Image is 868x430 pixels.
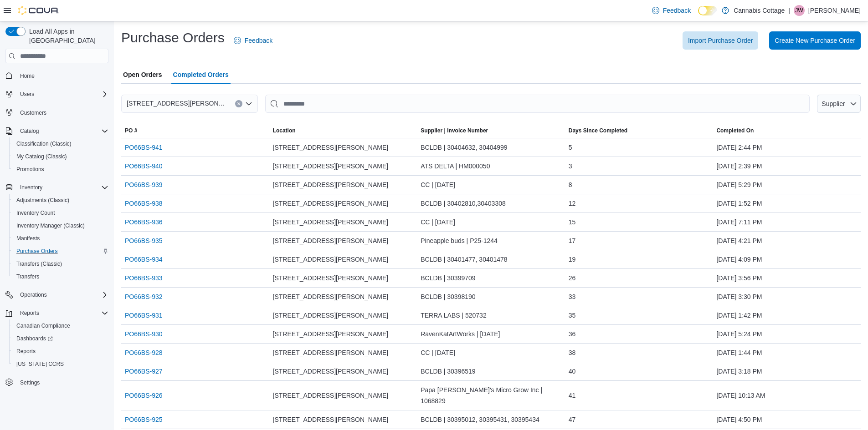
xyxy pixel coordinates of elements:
[125,235,163,246] a: PO66BS-935
[16,140,72,147] span: Classification (Classic)
[2,376,112,389] button: Settings
[273,347,389,358] span: [STREET_ADDRESS][PERSON_NAME]
[716,414,762,425] span: [DATE] 4:50 PM
[2,88,112,101] button: Users
[569,127,627,134] span: Days Since Completed
[716,217,762,228] span: [DATE] 7:11 PM
[13,151,108,162] span: My Catalog (Classic)
[16,377,43,388] a: Settings
[13,333,56,344] a: Dashboards
[273,414,389,425] span: [STREET_ADDRESS][PERSON_NAME]
[13,233,108,244] span: Manifests
[273,161,389,172] span: [STREET_ADDRESS][PERSON_NAME]
[273,254,389,265] span: [STREET_ADDRESS][PERSON_NAME]
[569,254,576,265] span: 19
[26,27,108,45] span: Load All Apps in [GEOGRAPHIC_DATA]
[421,127,488,134] span: Supplier | Invoice Number
[235,100,242,107] button: Clear input
[9,207,112,219] button: Inventory Count
[683,31,758,50] button: Import Purchase Order
[417,213,565,231] div: CC | [DATE]
[265,95,810,113] input: This is a search bar. After typing your query, hit enter to filter the results lower in the page.
[16,248,58,255] span: Purchase Orders
[125,217,163,228] a: PO66BS-936
[716,198,762,209] span: [DATE] 1:52 PM
[13,359,67,369] a: [US_STATE] CCRS
[16,166,44,173] span: Promotions
[20,127,39,135] span: Catalog
[716,347,762,358] span: [DATE] 1:44 PM
[20,91,34,98] span: Users
[121,123,269,138] button: PO #
[569,179,572,190] span: 8
[13,271,108,282] span: Transfers
[417,269,565,287] div: BCLDB | 30399709
[569,329,576,339] span: 36
[9,219,112,232] button: Inventory Manager (Classic)
[13,138,75,149] a: Classification (Classic)
[13,164,48,175] a: Promotions
[16,182,46,193] button: Inventory
[273,217,389,228] span: [STREET_ADDRESS][PERSON_NAME]
[417,157,565,175] div: ATS DELTA | HM000050
[125,198,163,209] a: PO66BS-938
[417,176,565,194] div: CC | [DATE]
[569,235,576,246] span: 17
[565,123,713,138] button: Days Since Completed
[16,182,108,193] span: Inventory
[13,138,108,149] span: Classification (Classic)
[13,258,66,269] a: Transfers (Classic)
[16,322,70,329] span: Canadian Compliance
[13,164,108,175] span: Promotions
[16,348,36,355] span: Reports
[417,232,565,250] div: Pineapple buds | P25-1244
[9,332,112,345] a: Dashboards
[20,309,39,317] span: Reports
[16,197,69,204] span: Adjustments (Classic)
[794,5,805,16] div: Jeffrey Warner
[16,107,108,118] span: Customers
[13,333,108,344] span: Dashboards
[273,366,389,377] span: [STREET_ADDRESS][PERSON_NAME]
[173,66,229,84] span: Completed Orders
[788,5,790,16] p: |
[417,288,565,306] div: BCLDB | 30398190
[16,222,85,229] span: Inventory Manager (Classic)
[16,377,108,388] span: Settings
[16,360,64,368] span: [US_STATE] CCRS
[716,329,762,339] span: [DATE] 5:24 PM
[16,209,55,217] span: Inventory Count
[13,346,108,357] span: Reports
[569,347,576,358] span: 38
[121,29,225,47] h1: Purchase Orders
[13,207,59,218] a: Inventory Count
[273,235,389,246] span: [STREET_ADDRESS][PERSON_NAME]
[16,89,108,100] span: Users
[9,319,112,332] button: Canadian Compliance
[13,151,71,162] a: My Catalog (Classic)
[125,161,163,172] a: PO66BS-940
[688,36,753,45] span: Import Purchase Order
[817,95,861,113] button: Supplier
[716,254,762,265] span: [DATE] 4:09 PM
[2,69,112,82] button: Home
[16,70,108,81] span: Home
[16,260,62,268] span: Transfers (Classic)
[2,307,112,319] button: Reports
[569,310,576,321] span: 35
[569,291,576,302] span: 33
[9,232,112,245] button: Manifests
[20,379,40,386] span: Settings
[18,6,59,15] img: Cova
[9,345,112,358] button: Reports
[13,220,108,231] span: Inventory Manager (Classic)
[273,273,389,283] span: [STREET_ADDRESS][PERSON_NAME]
[417,410,565,429] div: BCLDB | 30395012, 30395431, 30395434
[20,184,42,191] span: Inventory
[417,194,565,212] div: BCLDB | 30402810,30403308
[125,366,163,377] a: PO66BS-927
[569,217,576,228] span: 15
[273,127,296,134] div: Location
[9,245,112,258] button: Purchase Orders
